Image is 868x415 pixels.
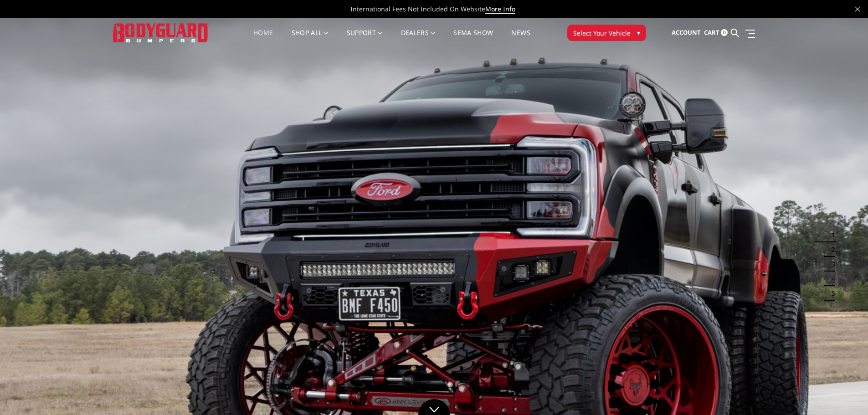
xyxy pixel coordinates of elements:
button: 2 of 5 [826,242,835,257]
a: News [511,30,530,47]
a: Dealers [401,30,436,47]
span: Select Your Vehicle [573,28,631,38]
a: Account [672,20,701,45]
a: SEMA Show [453,30,493,47]
span: Account [672,28,701,36]
span: ▾ [637,28,640,37]
button: 5 of 5 [826,286,835,301]
span: 0 [721,29,728,36]
a: Cart 0 [704,20,728,45]
img: BODYGUARD BUMPERS [113,23,209,42]
button: 3 of 5 [826,257,835,272]
button: 1 of 5 [826,228,835,242]
a: More Info [485,5,515,14]
span: Cart [704,28,719,36]
a: shop all [292,30,329,47]
button: Select Your Vehicle [567,25,646,41]
a: Click to Down [418,399,450,415]
a: Home [253,30,273,47]
button: 4 of 5 [826,272,835,286]
a: Support [347,30,383,47]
